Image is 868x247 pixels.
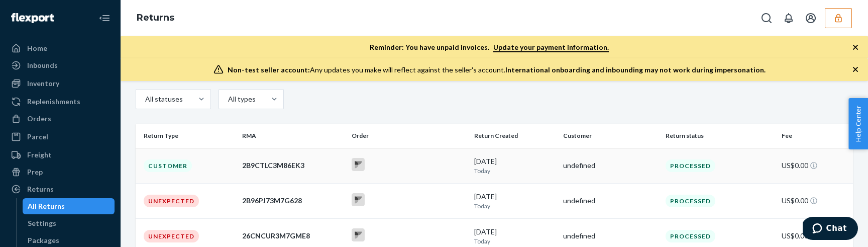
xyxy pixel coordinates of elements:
th: Return status [662,124,778,148]
a: Inventory [6,75,115,92]
div: Freight [27,150,52,160]
div: 2B9CTLC3M86EK3 [242,160,344,171]
a: Settings [23,215,115,231]
p: Today [474,167,555,175]
a: Freight [6,147,115,163]
div: Packages [28,235,59,245]
div: [DATE] [474,156,555,175]
iframe: Opens a widget where you can chat to one of our agents [803,217,858,242]
button: Open Search Box [756,8,777,28]
div: Returns [27,184,54,194]
div: Unexpected [144,195,199,207]
div: [DATE] [474,192,555,210]
div: undefined [563,196,658,206]
div: All Returns [28,201,65,211]
div: All types [228,94,254,104]
div: Replenishments [27,97,80,107]
a: Returns [137,12,174,23]
div: Customer [144,159,192,172]
button: Help Center [848,98,868,149]
div: Settings [28,218,56,228]
a: Update your payment information. [493,43,609,52]
span: Non-test seller account: [228,65,310,74]
button: Open account menu [801,8,821,28]
div: Processed [666,230,715,242]
button: Close Navigation [94,8,115,28]
div: Unexpected [144,230,199,242]
a: Returns [6,181,115,197]
div: Any updates you make will reflect against the seller's account. [228,65,766,75]
td: US$0.00 [778,183,853,218]
th: Return Created [470,124,559,148]
div: Inventory [27,78,59,89]
div: All statuses [145,94,181,104]
a: Orders [6,111,115,127]
div: undefined [563,231,658,241]
a: All Returns [23,198,115,214]
th: Customer [559,124,662,148]
div: Home [27,43,47,53]
div: Prep [27,167,43,177]
div: 26CNCUR3M7GME8 [242,231,344,241]
a: Inbounds [6,57,115,73]
div: Processed [666,159,715,172]
div: undefined [563,160,658,171]
div: Orders [27,114,51,124]
div: Parcel [27,132,48,142]
ol: breadcrumbs [129,4,182,33]
a: Parcel [6,129,115,145]
div: Inbounds [27,60,58,70]
a: Replenishments [6,94,115,110]
th: Fee [778,124,853,148]
th: Return Type [136,124,238,148]
div: [DATE] [474,227,555,245]
td: US$0.00 [778,148,853,183]
img: Flexport logo [11,13,54,23]
th: RMA [238,124,348,148]
th: Order [348,124,471,148]
p: Today [474,202,555,210]
p: Today [474,237,555,245]
p: Reminder: You have unpaid invoices. [370,42,609,52]
div: Processed [666,195,715,207]
div: 2B96PJ73M7G628 [242,196,344,206]
a: Prep [6,164,115,180]
a: Home [6,40,115,56]
span: International onboarding and inbounding may not work during impersonation. [505,65,766,74]
button: Open notifications [779,8,799,28]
